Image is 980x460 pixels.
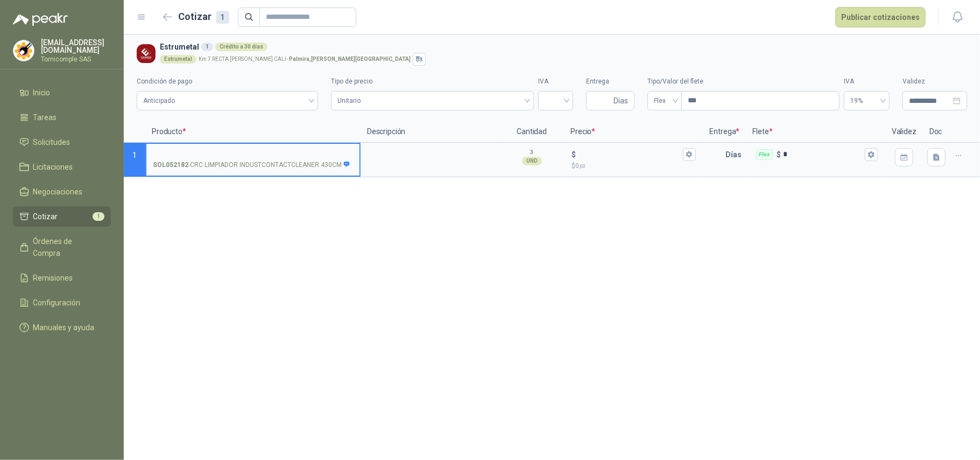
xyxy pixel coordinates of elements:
a: Órdenes de Compra [13,231,111,263]
p: Doc [923,121,950,143]
div: Estrumetal [160,55,196,64]
div: 1 [216,11,229,24]
h2: Cotizar [179,9,229,24]
a: Inicio [13,82,111,103]
span: Órdenes de Compra [33,235,101,259]
span: 1 [132,151,137,159]
label: Tipo/Valor del flete [647,76,840,87]
div: Crédito a 30 días [215,43,267,51]
p: Validez [885,121,923,143]
input: Flex $ [784,150,863,158]
span: Licitaciones [33,161,73,173]
div: UND [522,157,542,165]
p: - CRC LIMPIADOR INDUSTCONTACTCLEANER 430CM [153,160,350,170]
span: Configuración [33,297,81,309]
p: Entrega [703,121,746,143]
p: Cantidad [499,121,564,143]
a: Configuración [13,292,111,313]
span: Unitario [337,93,527,109]
label: Condición de pago [137,76,318,87]
span: Tareas [33,111,57,123]
p: $ [777,149,781,161]
input: SOL052182-CRC LIMPIADOR INDUSTCONTACTCLEANER 430CM [153,151,353,159]
span: Anticipado [143,93,312,109]
a: Remisiones [13,268,111,288]
p: $ [572,149,576,161]
span: Negociaciones [33,186,83,198]
span: Remisiones [33,272,73,284]
strong: SOL052182 [153,160,188,170]
span: Flex [654,93,675,109]
span: 1 [93,212,104,221]
p: Tornicomple SAS [41,56,111,62]
img: Company Logo [13,40,34,61]
button: $$0,00 [683,148,696,161]
p: $ [572,161,695,171]
input: $$0,00 [578,150,680,158]
img: Logo peakr [13,13,68,26]
h3: Estrumetal [160,41,963,53]
span: 19% [850,93,883,109]
span: Cotizar [33,211,58,222]
label: Tipo de precio [331,76,534,87]
a: Solicitudes [13,132,111,152]
div: 1 [201,43,213,51]
span: Días [614,92,628,110]
p: Días [726,144,746,165]
p: [EMAIL_ADDRESS][DOMAIN_NAME] [41,39,111,54]
span: 0 [575,162,586,170]
span: ,00 [579,163,586,169]
span: Manuales y ayuda [33,322,95,333]
span: Solicitudes [33,136,70,148]
p: Km 7 RECTA [PERSON_NAME] CALI - [199,57,411,62]
label: IVA [538,76,573,87]
label: Entrega [586,76,634,87]
img: Company Logo [137,44,156,63]
a: Manuales y ayuda [13,317,111,338]
span: Inicio [33,87,51,99]
label: Validez [903,76,967,87]
label: IVA [844,76,890,87]
a: Tareas [13,107,111,128]
button: Flex $ [865,148,878,161]
p: Descripción [361,121,499,143]
div: Flex [756,149,773,160]
p: 3 [530,148,533,157]
strong: Palmira , [PERSON_NAME][GEOGRAPHIC_DATA] [289,56,411,62]
a: Licitaciones [13,157,111,177]
a: Negociaciones [13,182,111,202]
button: Publicar cotizaciones [835,7,926,27]
p: Precio [564,121,703,143]
p: Producto [145,121,361,143]
a: Cotizar1 [13,206,111,227]
p: Flete [746,121,885,143]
